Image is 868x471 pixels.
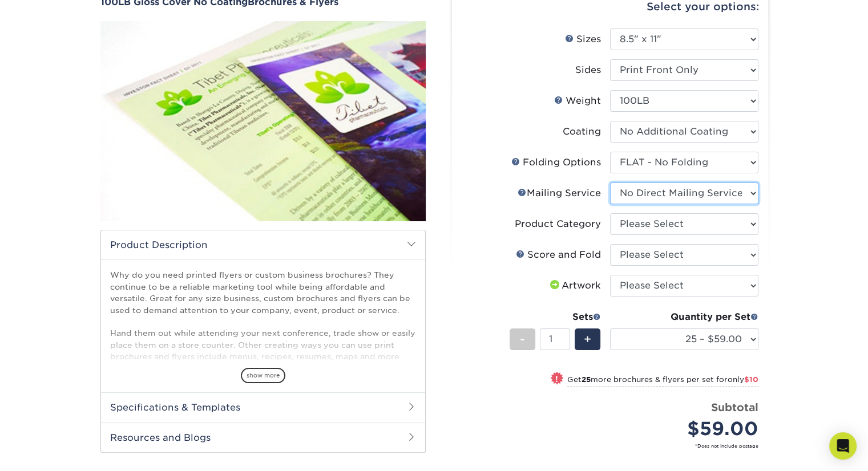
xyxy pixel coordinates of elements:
p: Why do you need printed flyers or custom business brochures? They continue to be a reliable marke... [110,269,416,409]
img: 100LB Gloss Cover<br/>No Coating 01 [100,9,426,233]
strong: Subtotal [711,401,758,413]
span: only [728,375,758,384]
div: Sizes [565,33,601,46]
span: ! [555,373,558,385]
div: Sets [510,310,601,324]
div: Sides [575,63,601,77]
span: show more [241,368,285,383]
div: Folding Options [511,156,601,169]
div: Product Category [515,217,601,231]
div: Score and Fold [516,248,601,262]
div: Weight [554,94,601,108]
div: Mailing Service [518,186,601,200]
div: $59.00 [619,415,758,442]
strong: 25 [582,375,591,384]
span: $10 [744,375,758,384]
span: - [520,331,525,348]
small: *Does not include postage [470,442,758,449]
h2: Product Description [101,230,425,259]
small: Get more brochures & flyers per set for [567,375,758,387]
h2: Specifications & Templates [101,392,425,422]
div: Coating [563,125,601,139]
div: Artwork [548,279,601,293]
div: Quantity per Set [610,310,758,324]
div: Open Intercom Messenger [829,432,857,460]
span: + [584,331,591,348]
h2: Resources and Blogs [101,423,425,452]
